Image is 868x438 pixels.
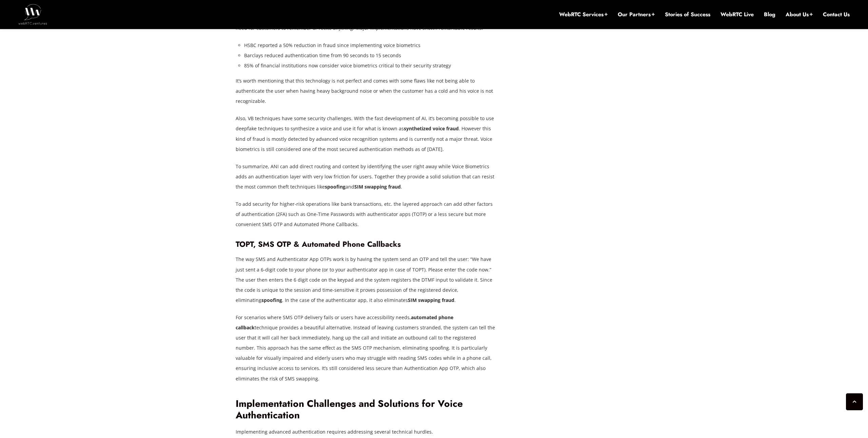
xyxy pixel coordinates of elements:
[404,125,459,132] strong: synthetized voice fraud
[764,11,775,18] a: Blog
[244,61,497,71] li: 85% of financial institutions now consider voice biometrics critical to their security strategy
[236,398,497,421] h2: Implementation Challenges and Solutions for Voice Authentication
[18,4,47,24] img: WebRTC.ventures
[236,113,497,154] p: Also, VB techniques have some security challenges. With the fast development of AI, it’s becoming...
[236,254,497,305] p: The way SMS and Authenticator App OTPs work is by having the system send an OTP and tell the user...
[236,199,497,229] p: To add security for higher-risk operations like bank transactions, etc. the layered approach can ...
[236,76,497,106] p: It’s worth mentioning that this technology is not perfect and comes with some flaws like not bein...
[325,183,346,190] strong: spoofing
[823,11,850,18] a: Contact Us
[236,161,497,192] p: To summarize, ANI can add direct routing and context by identifying the user right away while Voi...
[559,11,608,18] a: WebRTC Services
[244,40,497,50] li: HSBC reported a 50% reduction in fraud since implementing voice biometrics
[618,11,655,18] a: Our Partners
[665,11,710,18] a: Stories of Success
[721,11,754,18] a: WebRTC Live
[354,183,401,190] strong: SIM swapping fraud
[786,11,813,18] a: About Us
[408,297,454,303] strong: SIM swapping fraud
[236,427,497,437] p: Implementing advanced authentication requires addressing several technical hurdles.
[261,297,282,303] strong: spoofing
[236,240,497,249] h3: TOPT, SMS OTP & Automated Phone Callbacks
[244,50,497,61] li: Barclays reduced authentication time from 90 seconds to 15 seconds
[236,312,497,384] p: For scenarios where SMS OTP delivery fails or users have accessibility needs, technique provides ...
